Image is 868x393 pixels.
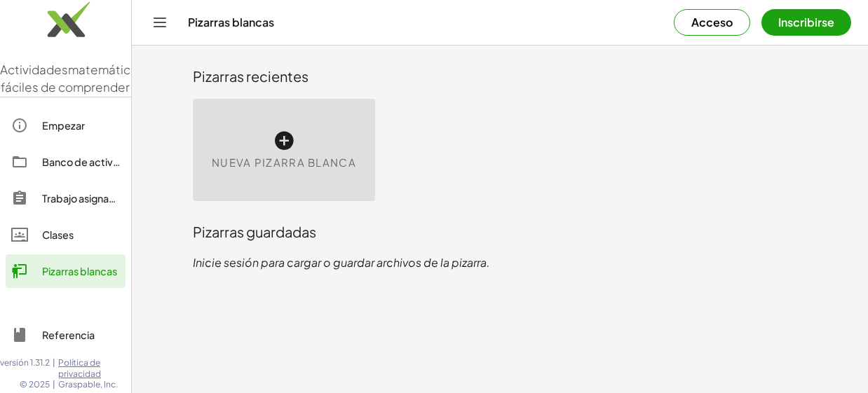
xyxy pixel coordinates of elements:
[778,15,834,29] font: Inscribirse
[691,15,733,29] font: Acceso
[53,357,55,368] font: |
[674,9,750,36] button: Acceso
[58,357,131,379] a: Política de privacidad
[42,329,95,341] font: Referencia
[193,67,308,85] font: Pizarras recientes
[1,62,144,95] font: matemáticas fáciles de comprender
[6,145,126,179] a: Banco de actividades
[42,265,117,277] font: Pizarras blancas
[58,379,118,389] font: Graspable, Inc.
[6,109,126,142] a: Empezar
[58,357,101,379] font: Política de privacidad
[193,255,490,270] font: Inicie sesión para cargar o guardar archivos de la pizarra.
[6,318,126,352] a: Referencia
[761,9,851,36] button: Inscribirse
[42,119,85,132] font: Empezar
[53,379,55,389] font: |
[6,181,126,215] a: Trabajo asignado
[6,254,126,288] a: Pizarras blancas
[42,228,74,241] font: Clases
[20,379,50,389] font: © 2025
[212,156,356,169] font: Nueva pizarra blanca
[42,192,122,205] font: Trabajo asignado
[6,218,126,251] a: Clases
[193,223,316,240] font: Pizarras guardadas
[149,11,171,34] button: Cambiar navegación
[42,156,146,168] font: Banco de actividades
